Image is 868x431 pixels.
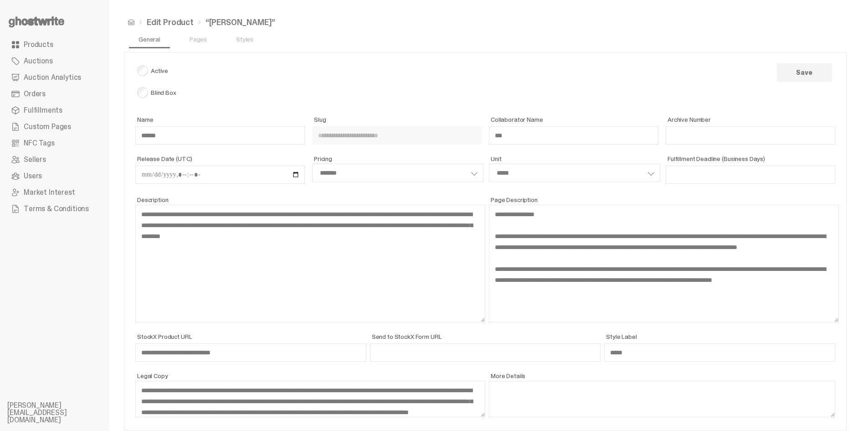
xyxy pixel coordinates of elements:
[137,156,305,162] span: Release Date (UTC)
[24,205,89,213] span: Terms & Conditions
[24,57,53,65] span: Auctions
[137,333,366,340] span: StockX Product URL
[137,65,485,76] span: Active
[137,87,485,98] span: Blind Box
[312,164,483,182] select: Pricing
[135,166,305,184] input: Release Date (UTC)
[24,189,75,196] span: Market Interest
[182,30,214,48] a: Pages
[7,102,102,119] a: Fulfillments
[137,197,485,203] span: Description
[137,87,148,98] input: Blind Box
[372,333,601,340] span: Send to StockX Form URL
[7,184,102,201] a: Market Interest
[668,156,835,162] span: Fulfillment Deadline (Business Days)
[489,381,835,417] textarea: More Details
[491,156,660,162] span: Unit
[24,107,62,114] span: Fulfillments
[668,116,835,123] span: Archive Number
[314,116,482,123] span: Slug
[135,205,485,322] textarea: Description
[7,151,102,168] a: Sellers
[131,30,168,48] a: General
[135,126,305,145] input: Name
[666,126,835,145] input: Archive Number
[24,172,42,180] span: Users
[194,18,275,26] li: “[PERSON_NAME]”
[7,119,102,135] a: Custom Pages
[666,166,835,184] input: Fulfillment Deadline (Business Days)
[604,343,835,362] input: Style Label
[606,333,835,340] span: Style Label
[147,18,194,26] a: Edit Product
[489,164,660,182] select: Unit
[7,201,102,217] a: Terms & Conditions
[24,90,46,98] span: Orders
[7,135,102,151] a: NFC Tags
[135,381,485,417] textarea: Legal Copy
[489,126,658,145] input: Collaborator Name
[229,30,261,48] a: Styles
[7,53,102,69] a: Auctions
[7,168,102,184] a: Users
[24,41,53,48] span: Products
[7,86,102,102] a: Orders
[7,69,102,86] a: Auction Analytics
[491,197,839,203] span: Page Description
[312,126,482,145] input: Slug
[24,140,55,147] span: NFC Tags
[24,123,71,130] span: Custom Pages
[24,156,46,163] span: Sellers
[491,116,658,123] span: Collaborator Name
[489,205,839,322] textarea: Page Description
[24,74,81,81] span: Auction Analytics
[314,156,483,162] span: Pricing
[491,373,835,379] span: More Details
[137,65,148,76] input: Active
[7,402,117,424] li: [PERSON_NAME][EMAIL_ADDRESS][DOMAIN_NAME]
[777,63,832,82] button: Save
[137,373,485,379] span: Legal Copy
[7,36,102,53] a: Products
[135,343,366,362] input: StockX Product URL
[370,343,601,362] input: Send to StockX Form URL
[137,116,305,123] span: Name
